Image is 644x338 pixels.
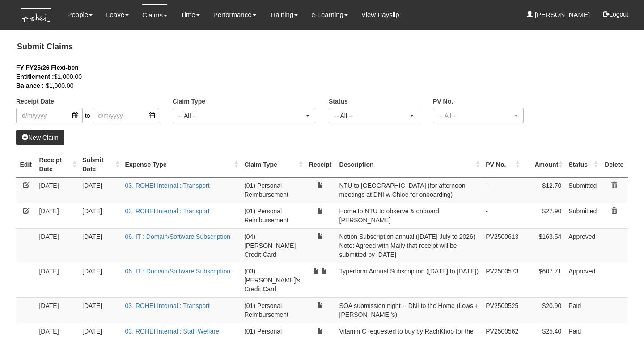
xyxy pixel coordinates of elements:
td: [DATE] [79,177,122,203]
th: PV No. : activate to sort column ascending [482,152,522,178]
a: Performance [213,4,256,25]
td: $27.90 [522,203,565,228]
a: [PERSON_NAME] [526,4,590,25]
a: New Claim [16,130,64,145]
a: 06. IT : Domain/Software Subscription [125,268,231,275]
td: [DATE] [79,263,122,297]
h4: Submit Claims [16,38,628,56]
th: Receipt Date : activate to sort column ascending [35,152,79,178]
td: Approved [565,228,600,263]
td: PV2500573 [482,263,522,297]
td: Submitted [565,177,600,203]
a: Training [270,4,298,25]
td: [DATE] [79,203,122,228]
td: [DATE] [35,203,79,228]
td: [DATE] [35,263,79,297]
th: Delete [600,152,628,178]
td: Typerform Annual Subscription ([DATE] to [DATE]) [336,263,483,297]
label: Claim Type [173,97,206,106]
input: d/m/yyyy [93,108,159,123]
button: -- All -- [433,108,524,123]
a: 03. ROHEI Internal : Transport [125,208,210,215]
td: Submitted [565,203,600,228]
th: Submit Date : activate to sort column ascending [79,152,122,178]
b: Balance : [16,82,44,89]
td: Paid [565,297,600,323]
th: Expense Type : activate to sort column ascending [122,152,241,178]
label: Receipt Date [16,97,54,106]
th: Description : activate to sort column ascending [336,152,483,178]
a: View Payslip [361,4,399,25]
td: Approved [565,263,600,297]
a: 03. ROHEI Internal : Staff Welfare [125,328,219,335]
input: d/m/yyyy [16,108,83,123]
td: PV2500613 [482,228,522,263]
td: PV2500525 [482,297,522,323]
td: $12.70 [522,177,565,203]
td: [DATE] [79,297,122,323]
td: (01) Personal Reimbursement [241,177,305,203]
a: 03. ROHEI Internal : Transport [125,182,210,189]
a: Claims [142,4,167,26]
td: - [482,177,522,203]
th: Amount : activate to sort column ascending [522,152,565,178]
iframe: chat widget [606,302,635,329]
td: $607.71 [522,263,565,297]
td: $163.54 [522,228,565,263]
div: -- All -- [178,111,305,120]
b: Entitlement : [16,73,54,80]
td: SOA submission night -- DNI to the Home (Lows + [PERSON_NAME]'s) [336,297,483,323]
td: [DATE] [35,228,79,263]
div: -- All -- [335,111,408,120]
td: (03) [PERSON_NAME]'s Credit Card [241,263,305,297]
a: Time [181,4,200,25]
th: Receipt [305,152,336,178]
td: (01) Personal Reimbursement [241,203,305,228]
a: Leave [106,4,129,25]
button: -- All -- [173,108,316,123]
td: (04) [PERSON_NAME] Credit Card [241,228,305,263]
div: $1,000.00 [16,72,614,81]
label: PV No. [433,97,453,106]
td: Notion Subscription annual ([DATE] July to 2026) Note: Agreed with Maily that receipt will be sub... [336,228,483,263]
td: (01) Personal Reimbursement [241,297,305,323]
th: Status : activate to sort column ascending [565,152,600,178]
a: People [67,4,93,25]
td: Home to NTU to observe & onboard [PERSON_NAME] [336,203,483,228]
td: - [482,203,522,228]
td: $20.90 [522,297,565,323]
a: e-Learning [311,4,348,25]
b: FY FY25/26 Flexi-ben [16,64,79,71]
td: [DATE] [35,297,79,323]
td: [DATE] [79,228,122,263]
th: Claim Type : activate to sort column ascending [241,152,305,178]
th: Edit [16,152,35,178]
td: [DATE] [35,177,79,203]
a: 03. ROHEI Internal : Transport [125,302,210,309]
span: $1,000.00 [46,82,73,89]
a: 06. IT : Domain/Software Subscription [125,233,231,240]
span: to [83,108,93,123]
button: Logout [597,4,635,25]
div: -- All -- [439,111,513,120]
button: -- All -- [329,108,419,123]
td: NTU to [GEOGRAPHIC_DATA] (for afternoon meetings at DNI w Chloe for onboarding) [336,177,483,203]
label: Status [329,97,348,106]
